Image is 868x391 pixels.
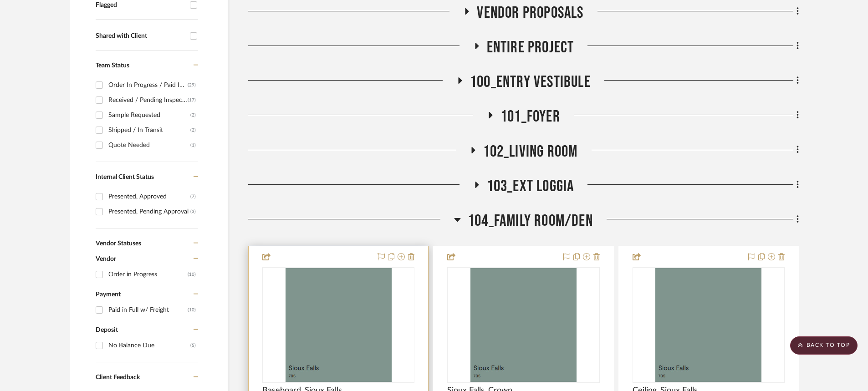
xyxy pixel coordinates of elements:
span: Client Feedback [96,374,140,381]
div: No Balance Due [108,338,190,353]
span: Entire Project [487,38,574,57]
div: (2) [190,123,196,137]
span: 101_Foyer [500,107,560,127]
div: (3) [190,204,196,219]
div: Quote Needed [108,138,190,152]
div: (7) [190,189,196,204]
span: Team Status [96,62,129,69]
div: Flagged [96,1,185,9]
div: (29) [188,78,196,92]
img: Ceiling_Sioux Falls [655,268,761,382]
div: Sample Requested [108,108,190,122]
span: Vendor Statuses [96,240,141,247]
div: (10) [188,267,196,282]
span: 104_Family Room/Den [468,211,593,231]
div: Shipped / In Transit [108,123,190,137]
span: 102_Living Room [483,142,578,162]
div: Order In Progress / Paid In Full w/ Freight, No Balance due [108,78,188,92]
span: 103_Ext Loggia [487,177,574,196]
span: Internal Client Status [96,174,154,180]
img: Baseboard_Sioux Falls [286,268,392,382]
div: (10) [188,303,196,317]
div: (5) [190,338,196,353]
div: (2) [190,108,196,122]
div: 0 [448,268,599,382]
span: 100_Entry Vestibule [470,72,591,92]
span: Deposit [96,327,118,333]
img: Sioux Falls_Crown [470,268,577,382]
div: Shared with Client [96,32,185,40]
div: Presented, Pending Approval [108,204,190,219]
div: (1) [190,138,196,152]
span: Payment [96,291,121,298]
div: Order in Progress [108,267,188,282]
div: Paid in Full w/ Freight [108,303,188,317]
div: (17) [188,93,196,107]
div: Received / Pending Inspection [108,93,188,107]
scroll-to-top-button: BACK TO TOP [790,336,858,355]
div: Presented, Approved [108,189,190,204]
span: VENDOR PROPOSALS [477,3,583,23]
span: Vendor [96,256,116,262]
